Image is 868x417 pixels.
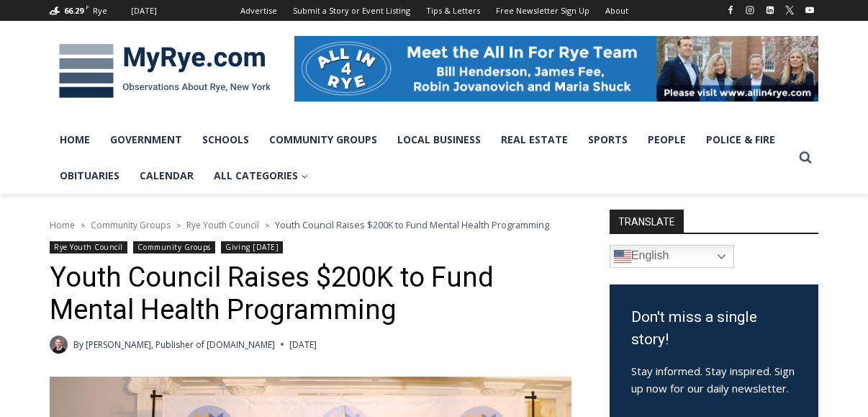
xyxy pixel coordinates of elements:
span: 66.29 [64,5,83,16]
img: MyRye.com [50,34,280,109]
button: View Search Form [792,145,818,171]
time: [DATE] [289,338,317,351]
a: X [781,1,798,19]
div: Rye [93,4,107,17]
a: Home [50,122,100,158]
a: Local Business [387,122,491,158]
a: Schools [192,122,259,158]
a: Author image [50,336,68,354]
span: Youth Council Raises $200K to Fund Mental Health Programming [275,218,549,231]
a: Community Groups [133,241,214,254]
strong: TRANSLATE [610,210,684,233]
nav: Primary Navigation [50,122,792,194]
span: > [265,220,269,230]
a: Real Estate [491,122,578,158]
p: Stay informed. Stay inspired. Sign up now for our daily newsletter. [631,362,797,397]
a: Instagram [741,1,759,19]
a: Rye Youth Council [186,219,259,231]
a: Community Groups [259,122,387,158]
h1: Youth Council Raises $200K to Fund Mental Health Programming [50,261,571,327]
a: YouTube [801,1,818,19]
a: Facebook [722,1,739,19]
a: All Categories [204,158,318,194]
a: Government [100,122,192,158]
div: [DATE] [131,4,157,17]
a: Giving [DATE] [221,241,283,254]
a: Calendar [130,158,204,194]
a: English [610,245,734,268]
span: > [176,220,181,230]
a: Sports [578,122,638,158]
span: By [73,338,83,351]
a: Linkedin [761,1,779,19]
span: > [81,220,85,230]
a: Obituaries [50,158,130,194]
span: All Categories [214,168,308,184]
a: People [638,122,696,158]
img: en [614,248,631,265]
span: F [86,3,89,11]
a: Rye Youth Council [50,241,127,254]
h3: Don't miss a single story! [631,306,797,351]
img: All in for Rye [294,36,818,101]
a: Community Groups [91,219,171,231]
a: Home [50,219,75,231]
a: [PERSON_NAME], Publisher of [DOMAIN_NAME] [86,338,275,351]
nav: Breadcrumbs [50,218,571,232]
a: Police & Fire [696,122,785,158]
